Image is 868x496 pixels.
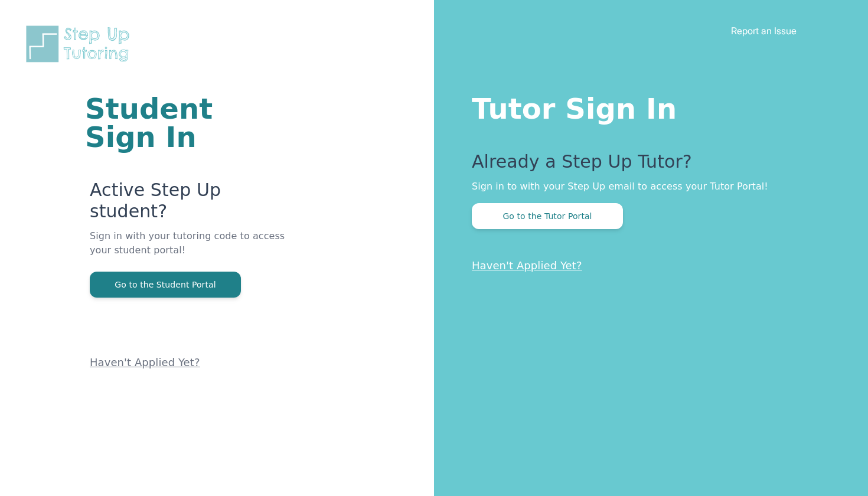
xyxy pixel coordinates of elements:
h1: Student Sign In [85,94,292,151]
p: Sign in to with your Step Up email to access your Tutor Portal! [472,180,821,194]
button: Go to the Student Portal [90,272,241,298]
p: Active Step Up student? [90,180,292,229]
a: Haven't Applied Yet? [90,356,200,368]
img: Step Up Tutoring horizontal logo [24,24,137,64]
p: Sign in with your tutoring code to access your student portal! [90,229,292,272]
button: Go to the Tutor Portal [472,203,623,229]
a: Haven't Applied Yet? [472,259,582,272]
a: Go to the Tutor Portal [472,210,623,221]
h1: Tutor Sign In [472,90,821,123]
a: Go to the Student Portal [90,279,241,290]
a: Report an Issue [731,25,797,37]
p: Already a Step Up Tutor? [472,151,821,180]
